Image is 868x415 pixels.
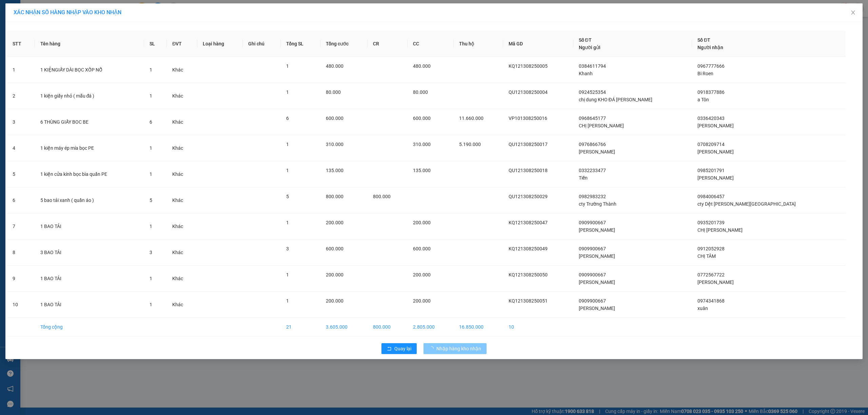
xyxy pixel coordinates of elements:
td: 4 [7,135,35,161]
td: 5 [7,161,35,187]
td: Khác [167,292,197,318]
span: cty Trường Thành [579,201,616,207]
th: CC [408,31,453,57]
span: 0982983232 [579,194,606,199]
span: 0976866766 [579,142,606,147]
span: QU121308250018 [509,168,548,173]
span: [PERSON_NAME] [579,149,615,154]
span: [PERSON_NAME] [579,253,615,259]
span: 0909900667 [579,220,606,225]
span: Quay lại [394,345,411,352]
span: 0918377886 [697,89,725,95]
span: 0336420343 [697,116,725,121]
span: 3 [150,250,152,255]
span: 1 [150,67,152,72]
td: 1 BAO TẢI [35,266,144,292]
span: close [850,10,856,15]
span: 6 [286,116,289,121]
span: 0708209714 [697,142,725,147]
span: 600.000 [413,246,431,251]
span: 200.000 [326,272,343,277]
span: 0924525354 [579,89,606,95]
span: 135.000 [326,168,343,173]
button: Close [844,3,863,22]
span: QU121308250017 [509,142,548,147]
span: 600.000 [326,246,343,251]
span: KQ121308250049 [509,246,548,251]
span: 1 [286,89,289,95]
td: Khác [167,240,197,266]
span: 310.000 [413,142,431,147]
td: 1 kiện cửa kính bọc bìa quấn PE [35,161,144,187]
span: 0985201791 [697,168,725,173]
span: Bi Roen [697,71,713,76]
span: 1 [150,276,152,281]
td: Khác [167,57,197,83]
td: 3.605.000 [320,318,368,336]
span: 480.000 [326,63,343,69]
span: 600.000 [413,116,431,121]
th: Tên hàng [35,31,144,57]
span: 0332233477 [579,168,606,173]
th: ĐVT [167,31,197,57]
th: Loại hàng [197,31,243,57]
span: CHỊ [PERSON_NAME] [579,123,624,128]
span: 1 [286,220,289,225]
td: 1 BAO TẢI [35,292,144,318]
td: 7 [7,213,35,240]
span: 1 [150,224,152,229]
span: CHỊ TÂM [697,253,716,259]
span: Người nhận [697,45,723,50]
span: 310.000 [326,142,343,147]
span: 3 [286,246,289,251]
span: 0909900667 [579,272,606,277]
th: Thu hộ [454,31,503,57]
span: cty Dệt [PERSON_NAME][GEOGRAPHIC_DATA] [697,201,796,207]
td: Khác [167,83,197,109]
span: 200.000 [326,298,343,304]
td: 6 [7,187,35,213]
span: 1 [286,63,289,69]
span: 1 [150,93,152,99]
span: 0968645177 [579,116,606,121]
span: Nhập hàng kho nhận [436,345,481,352]
span: 200.000 [413,220,431,225]
span: [PERSON_NAME] [697,175,734,181]
td: 3 [7,109,35,135]
span: 80.000 [326,89,341,95]
span: 1 [150,302,152,307]
span: 5 [150,198,152,203]
span: [PERSON_NAME] [579,306,615,311]
td: Khác [167,266,197,292]
td: 1 KIỆNGIẤY DÀI BỌC XỐP NỔ [35,57,144,83]
span: QU121308250004 [509,89,548,95]
span: 200.000 [413,272,431,277]
span: KQ121308250050 [509,272,548,277]
span: 0967777666 [697,63,725,69]
span: QU121308250029 [509,194,548,199]
span: 0912052928 [697,246,725,251]
td: Khác [167,109,197,135]
span: 6 [150,119,152,125]
th: Mã GD [503,31,573,57]
td: Tổng cộng [35,318,144,336]
span: 0984006457 [697,194,725,199]
span: [PERSON_NAME] [697,123,734,128]
span: 0384611794 [579,63,606,69]
td: 8 [7,240,35,266]
span: [PERSON_NAME] [697,149,734,154]
td: 1 [7,57,35,83]
span: 5 [286,194,289,199]
span: 200.000 [326,220,343,225]
span: 5.190.000 [459,142,481,147]
span: 800.000 [326,194,343,199]
span: VP101308250016 [509,116,547,121]
span: 1 [286,168,289,173]
th: Tổng cước [320,31,368,57]
td: Khác [167,213,197,240]
td: Khác [167,187,197,213]
td: 2.805.000 [408,318,453,336]
span: KQ121308250051 [509,298,548,304]
span: 11.660.000 [459,116,484,121]
span: 800.000 [373,194,391,199]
